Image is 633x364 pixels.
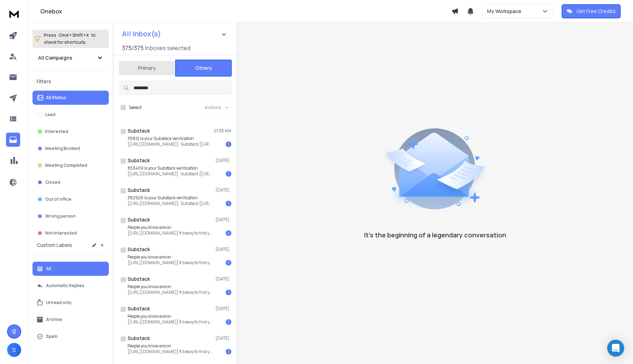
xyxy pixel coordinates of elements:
span: 375 / 375 [122,44,144,52]
p: [[URL][DOMAIN_NAME]] It's easy to find your [128,260,212,266]
p: [[URL][DOMAIN_NAME]] It's easy to find your [128,349,212,354]
p: Meeting Completed [45,163,87,168]
p: [DATE] [215,158,231,163]
p: Spam [46,334,58,339]
h1: Onebox [40,7,451,16]
img: logo [7,7,21,20]
p: 115812 is your Substack verification [128,136,212,141]
p: Meeting Booked [45,146,80,151]
p: [[URL][DOMAIN_NAME]] It's easy to find your [128,290,212,295]
h1: Substack [128,127,150,134]
h1: All Inbox(s) [122,30,161,37]
button: Meeting Completed [32,158,109,172]
p: It’s the beginning of a legendary conversation [364,230,506,240]
p: [DATE] [215,217,231,223]
h1: Substack [128,335,150,342]
div: Open Intercom Messenger [607,340,624,357]
p: Get Free Credits [576,8,616,15]
button: Get Free Credits [562,4,621,18]
p: Lead [45,112,55,117]
span: Cmd + Shift + k [58,31,90,39]
h1: All Campaigns [38,54,72,61]
p: [DATE] [215,247,231,252]
p: [DATE] [215,187,231,193]
p: Out of office [45,196,71,202]
p: People you know are on [128,254,212,260]
p: People you know are on [128,225,212,230]
button: All [32,262,109,276]
p: Closed [45,180,60,185]
button: Closed [32,175,109,189]
p: All Status [46,95,66,101]
p: Archive [46,317,62,322]
div: 1 [226,319,231,325]
p: [[URL][DOMAIN_NAME]] Substack [[URL][DOMAIN_NAME]!,w_80,h_80,c_fill,f_auto,q_auto:good,fl_progres... [128,141,212,147]
button: Automatic Replies [32,279,109,293]
p: People you know are on [128,314,212,319]
div: 1 [226,230,231,236]
p: People you know are on [128,284,212,290]
p: [[URL][DOMAIN_NAME]] It's easy to find your [128,230,212,236]
div: 1 [226,349,231,354]
h3: Custom Labels [37,242,72,249]
button: Lead [32,108,109,122]
p: 01:35 AM [214,128,231,134]
h1: Substack [128,305,150,312]
p: Unread only [46,300,72,305]
div: 1 [226,290,231,295]
h1: Substack [128,246,150,253]
button: All Status [32,91,109,105]
p: Wrong person [45,213,76,219]
button: Others [175,60,232,77]
div: 1 [226,260,231,266]
h1: Substack [128,187,150,194]
p: All [46,266,51,272]
p: Press to check for shortcuts. [44,32,96,46]
button: Out of office [32,192,109,206]
p: 382926 is your Substack verification [128,195,212,201]
button: Unread only [32,296,109,310]
h1: Substack [128,157,150,164]
label: Select [129,105,142,110]
p: [DATE] [215,276,231,282]
p: 853459 is your Substack verification [128,165,212,171]
p: [DATE] [215,335,231,341]
div: 1 [226,171,231,177]
button: S [7,343,21,357]
button: Primary [119,60,175,76]
p: Interested [45,129,68,134]
div: 1 [226,141,231,147]
p: [DATE] [215,306,231,311]
button: Wrong person [32,209,109,223]
h3: Inboxes selected [145,44,190,52]
p: Not Interested [45,230,77,236]
button: All Inbox(s) [116,27,233,41]
button: All Campaigns [32,51,109,65]
p: People you know are on [128,343,212,349]
h1: Substack [128,216,150,223]
button: Not Interested [32,226,109,240]
button: Archive [32,313,109,327]
p: My Workspace [487,8,524,15]
p: [[URL][DOMAIN_NAME]] Substack [[URL][DOMAIN_NAME]!,w_80,h_80,c_fill,f_auto,q_auto:good,fl_progres... [128,171,212,177]
p: Automatic Replies [46,283,84,289]
button: Spam [32,329,109,344]
p: [[URL][DOMAIN_NAME]] Substack [[URL][DOMAIN_NAME]!,w_80,h_80,c_fill,f_auto,q_auto:good,fl_progres... [128,201,212,206]
h3: Filters [32,77,109,86]
div: 1 [226,201,231,206]
p: [[URL][DOMAIN_NAME]] It's easy to find your [128,319,212,325]
h1: Substack [128,275,150,283]
button: Interested [32,125,109,139]
button: Meeting Booked [32,141,109,156]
